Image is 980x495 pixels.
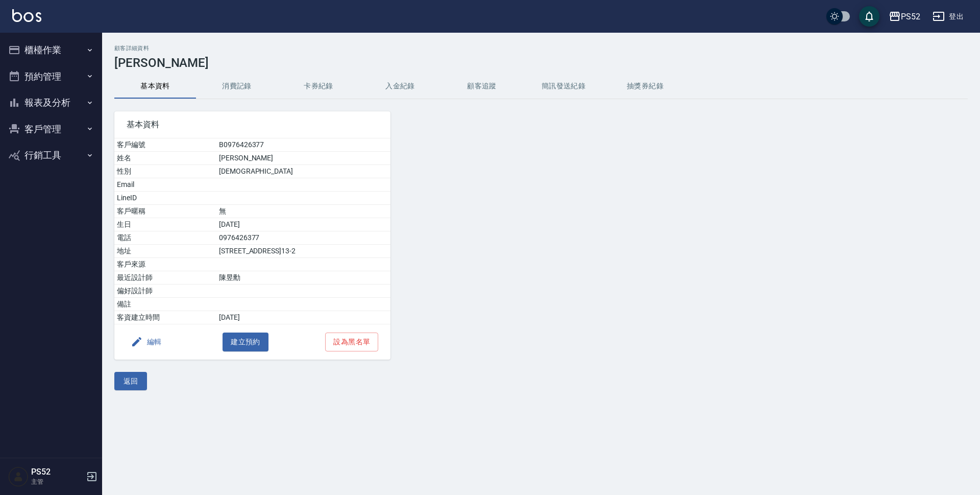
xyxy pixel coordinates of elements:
button: 卡券紀錄 [278,74,359,99]
td: 備註 [114,298,216,311]
img: Logo [12,9,41,22]
button: 行銷工具 [4,142,98,169]
button: 編輯 [127,333,166,351]
button: 登出 [928,7,968,26]
h5: PS52 [31,467,83,477]
button: 設為黑名單 [325,333,378,351]
h3: [PERSON_NAME] [114,56,968,70]
td: 電話 [114,231,216,245]
button: 建立預約 [223,333,268,351]
td: LineID [114,192,216,205]
td: 陳昱勳 [216,271,390,285]
button: save [859,6,879,27]
button: 報表及分析 [4,89,98,116]
td: 0976426377 [216,231,390,245]
button: 櫃檯作業 [4,37,98,63]
td: Email [114,178,216,192]
p: 主管 [31,477,83,486]
h2: 顧客詳細資料 [114,45,968,52]
td: 性別 [114,165,216,178]
td: 客戶來源 [114,258,216,271]
button: 簡訊發送紀錄 [523,74,604,99]
button: 客戶管理 [4,116,98,143]
button: 消費記錄 [196,74,278,99]
td: 客戶暱稱 [114,205,216,218]
button: PS52 [885,6,924,27]
button: 返回 [114,372,147,391]
button: 顧客追蹤 [441,74,523,99]
td: 地址 [114,245,216,258]
td: 客資建立時間 [114,311,216,324]
td: 姓名 [114,152,216,165]
img: Person [8,466,29,487]
td: 偏好設計師 [114,285,216,298]
td: 生日 [114,218,216,231]
button: 抽獎券紀錄 [604,74,686,99]
td: [DEMOGRAPHIC_DATA] [216,165,390,178]
button: 入金紀錄 [359,74,441,99]
td: 客戶編號 [114,138,216,152]
button: 預約管理 [4,63,98,90]
td: 最近設計師 [114,271,216,285]
button: 基本資料 [114,74,196,99]
div: PS52 [901,10,920,23]
td: 無 [216,205,390,218]
td: [STREET_ADDRESS]13-2 [216,245,390,258]
td: [PERSON_NAME] [216,152,390,165]
td: B0976426377 [216,138,390,152]
td: [DATE] [216,218,390,231]
td: [DATE] [216,311,390,324]
span: 基本資料 [127,120,378,130]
